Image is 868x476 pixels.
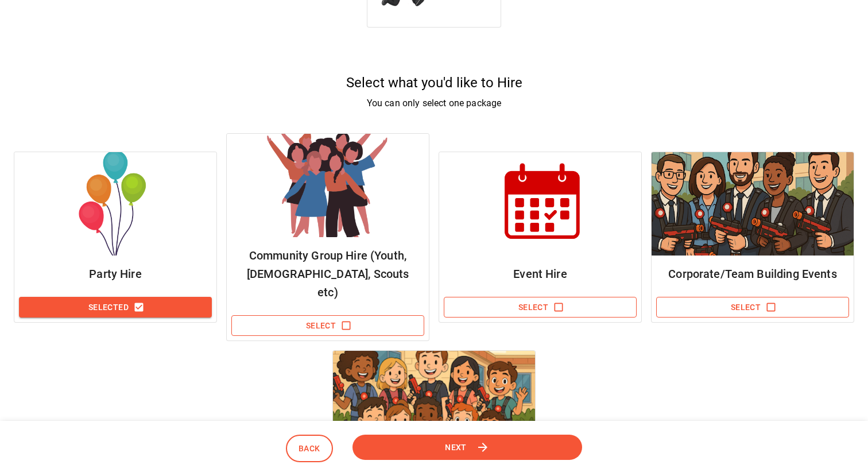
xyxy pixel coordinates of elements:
[444,297,637,318] button: Select
[286,435,333,463] button: Back
[661,265,844,283] h6: Corporate/Team Building Events
[14,152,216,256] img: Package
[444,440,466,454] span: Next
[236,246,420,301] h6: Community Group Hire (Youth, [DEMOGRAPHIC_DATA], Scouts etc)
[231,315,424,336] button: Select
[656,297,849,318] button: Select
[14,96,854,110] p: You can only select one package
[299,442,320,456] span: Back
[14,73,854,92] h5: Select what you'd like to Hire
[24,265,207,283] h6: Party Hire
[439,152,641,256] img: Package
[350,434,585,460] button: Next
[19,297,212,318] button: Selected
[333,351,535,454] img: Package
[227,134,429,237] img: Package
[652,152,854,256] img: Package
[448,265,632,283] h6: Event Hire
